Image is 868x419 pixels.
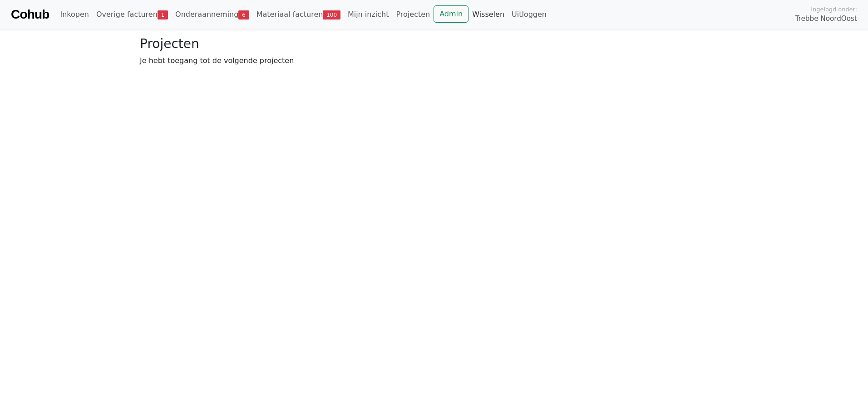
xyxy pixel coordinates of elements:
[253,5,344,24] a: Materiaal facturen100
[140,55,728,66] p: Je hebt toegang tot de volgende projecten
[172,5,253,24] a: Onderaanneming6
[795,14,857,24] span: Trebbe NoordOost
[323,10,340,19] span: 100
[344,5,393,24] a: Mijn inzicht
[392,5,434,24] a: Projecten
[11,4,49,25] a: Cohub
[811,5,857,14] span: Ingelogd onder:
[158,10,168,19] span: 1
[140,36,728,52] h3: Projecten
[469,5,508,24] a: Wisselen
[93,5,172,24] a: Overige facturen1
[238,10,249,19] span: 6
[434,5,469,23] a: Admin
[508,5,550,24] a: Uitloggen
[56,5,92,24] a: Inkopen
